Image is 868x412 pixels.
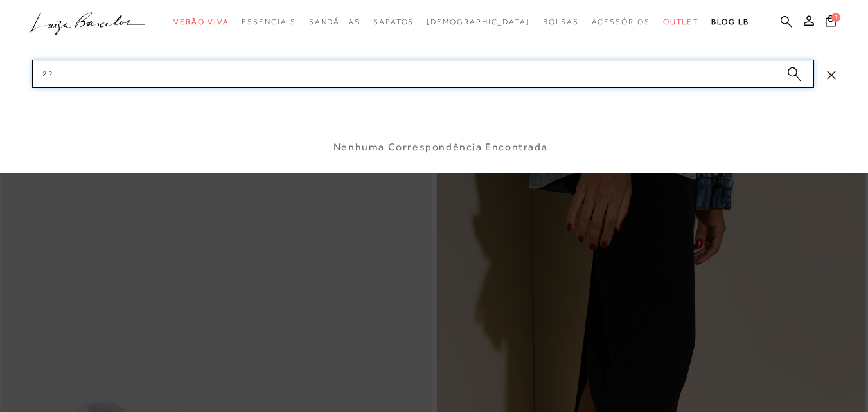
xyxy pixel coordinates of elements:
span: BLOG LB [711,17,748,26]
span: [DEMOGRAPHIC_DATA] [427,17,530,26]
span: 1 [831,13,840,22]
a: categoryNavScreenReaderText [173,10,229,34]
span: Essenciais [242,17,296,26]
a: categoryNavScreenReaderText [373,10,414,34]
li: Nenhuma Correspondência Encontrada [333,140,547,154]
a: BLOG LB [711,10,748,34]
span: Sandálias [309,17,360,26]
a: categoryNavScreenReaderText [663,10,699,34]
span: Sapatos [373,17,414,26]
span: Outlet [663,17,699,26]
input: Buscar. [32,60,814,88]
button: 1 [822,14,840,31]
span: Acessórios [592,17,650,26]
a: categoryNavScreenReaderText [309,10,360,34]
span: Verão Viva [173,17,229,26]
a: noSubCategoriesText [427,10,530,34]
span: Bolsas [543,17,579,26]
a: categoryNavScreenReaderText [543,10,579,34]
a: categoryNavScreenReaderText [242,10,296,34]
a: categoryNavScreenReaderText [592,10,650,34]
